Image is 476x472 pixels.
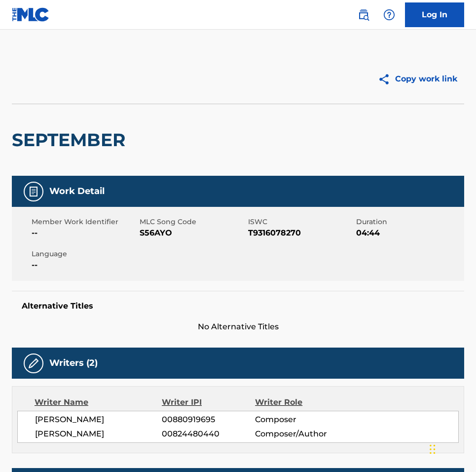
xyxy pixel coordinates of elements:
span: T9316078270 [248,227,354,239]
span: Composer [255,414,340,426]
span: [PERSON_NAME] [35,428,162,440]
span: Composer/Author [255,428,340,440]
div: Help [379,5,399,25]
h2: SEPTEMBER [12,129,130,151]
span: Duration [356,217,462,227]
iframe: Chat Widget [427,425,476,472]
h5: Work Detail [49,186,105,197]
a: Log In [405,2,464,27]
span: MLC Song Code [140,217,245,227]
span: 04:44 [356,227,462,239]
a: Public Search [354,5,373,25]
span: Member Work Identifier [32,217,137,227]
img: Copy work link [378,73,395,85]
button: Copy work link [371,67,464,91]
img: MLC Logo [12,7,50,22]
img: help [383,9,395,21]
img: Writers [28,357,39,369]
div: Writer Role [255,396,340,408]
span: No Alternative Titles [12,321,464,333]
span: S56AYO [140,227,245,239]
span: Language [32,249,137,259]
span: ISWC [248,217,354,227]
span: -- [32,227,137,239]
img: Work Detail [28,186,39,197]
span: 00880919695 [162,414,255,426]
div: Writer Name [35,396,162,408]
img: search [358,9,369,21]
h5: Alternative Titles [22,301,454,311]
h5: Writers (2) [49,357,98,369]
span: -- [32,259,137,271]
div: Writer IPI [162,396,255,408]
div: Drag [430,434,436,464]
span: [PERSON_NAME] [35,414,162,426]
span: 00824480440 [162,428,255,440]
